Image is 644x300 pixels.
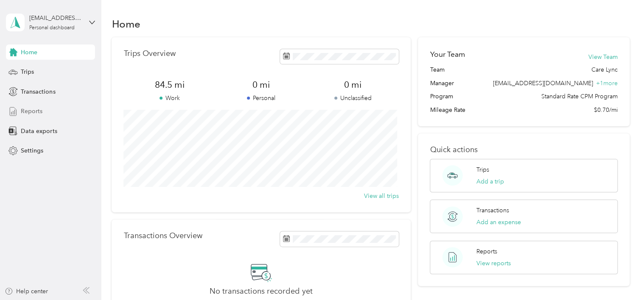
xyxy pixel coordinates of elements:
span: Manager [430,79,454,88]
p: Quick actions [430,145,617,154]
button: View reports [476,259,511,268]
button: Help center [5,287,48,296]
button: Add an expense [476,218,521,227]
p: Trips Overview [123,49,175,58]
span: Settings [21,146,43,155]
span: Reports [21,107,42,116]
span: [EMAIL_ADDRESS][DOMAIN_NAME] [493,80,593,87]
p: Unclassified [307,94,399,103]
div: Personal dashboard [29,25,75,31]
p: Trips [476,165,489,174]
p: Reports [476,247,497,256]
span: + 1 more [596,80,618,87]
span: 0 mi [307,79,399,91]
span: Mileage Rate [430,106,465,114]
span: Care Lync [591,65,618,74]
p: Personal [216,94,307,103]
p: Work [123,94,215,103]
span: Trips [21,67,34,76]
span: Standard Rate CPM Program [541,92,618,101]
span: Transactions [21,87,55,96]
span: $0.70/mi [594,106,618,114]
p: Transactions [476,206,509,215]
h2: No transactions recorded yet [210,287,313,296]
h2: Your Team [430,49,465,60]
span: 0 mi [216,79,307,91]
button: Add a trip [476,177,504,186]
span: Home [21,48,37,57]
span: Team [430,65,444,74]
span: Data exports [21,127,57,136]
button: View Team [588,53,618,61]
span: 84.5 mi [123,79,215,91]
div: [EMAIL_ADDRESS][DOMAIN_NAME] [29,14,82,22]
span: Program [430,92,453,101]
iframe: Everlance-gr Chat Button Frame [596,253,644,300]
p: Transactions Overview [123,231,202,240]
h1: Home [112,19,140,28]
button: View all trips [364,192,399,200]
